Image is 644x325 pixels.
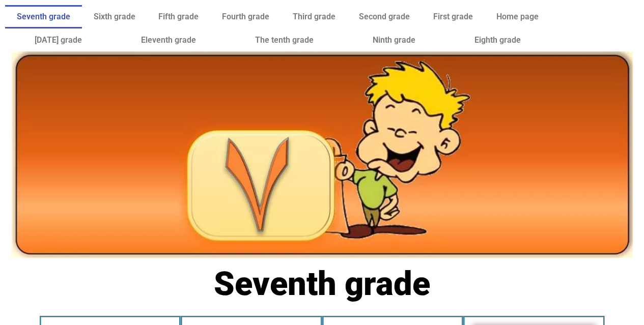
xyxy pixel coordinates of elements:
font: Eleventh grade [141,35,196,45]
a: First grade [422,5,485,28]
font: Third grade [293,12,335,21]
a: Home page [485,5,550,28]
font: Fourth grade [222,12,269,21]
font: [DATE] grade [35,35,82,45]
font: Seventh grade [17,12,70,21]
a: Seventh grade [5,5,82,28]
a: Eighth grade [445,28,550,52]
font: Seventh grade [214,264,430,303]
font: First grade [433,12,473,21]
a: Fourth grade [210,5,281,28]
a: Ninth grade [343,28,445,52]
font: Sixth grade [94,12,135,21]
a: [DATE] grade [5,28,111,52]
font: Home page [496,12,539,21]
a: The tenth grade [226,28,343,52]
a: Second grade [347,5,422,28]
font: Ninth grade [373,35,415,45]
a: Third grade [281,5,347,28]
font: Fifth grade [158,12,199,21]
a: Eleventh grade [111,28,226,52]
a: Fifth grade [147,5,211,28]
font: The tenth grade [255,35,314,45]
font: Second grade [359,12,410,21]
a: Sixth grade [82,5,147,28]
font: Eighth grade [474,35,521,45]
